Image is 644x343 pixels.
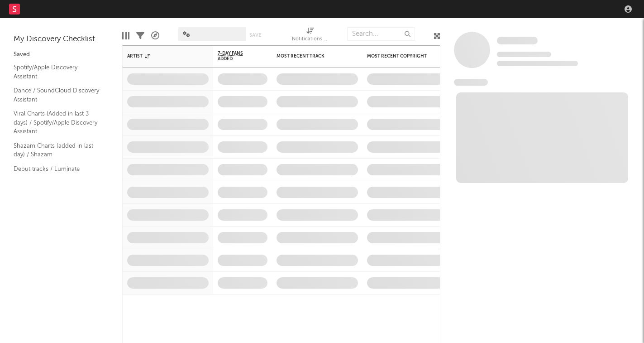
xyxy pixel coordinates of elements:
[218,51,254,62] span: 7-Day Fans Added
[127,53,195,59] div: Artist
[497,52,551,57] span: Tracking Since: [DATE]
[367,53,435,59] div: Most Recent Copyright
[136,23,144,49] div: Filters
[122,23,129,49] div: Edit Columns
[454,79,488,86] span: News Feed
[292,34,328,45] div: Notifications (Artist)
[14,109,100,136] a: Viral Charts (Added in last 3 days) / Spotify/Apple Discovery Assistant
[14,141,100,159] a: Shazam Charts (added in last day) / Shazam
[277,53,344,59] div: Most Recent Track
[14,164,100,174] a: Debut tracks / Luminate
[14,63,100,81] a: Spotify/Apple Discovery Assistant
[249,33,261,38] button: Save
[497,37,538,44] span: Some Artist
[151,23,159,49] div: A&R Pipeline
[347,27,415,41] input: Search...
[497,36,538,45] a: Some Artist
[497,61,578,66] span: 0 fans last week
[14,49,109,60] div: Saved
[14,86,100,104] a: Dance / SoundCloud Discovery Assistant
[292,23,328,49] div: Notifications (Artist)
[14,34,109,45] div: My Discovery Checklist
